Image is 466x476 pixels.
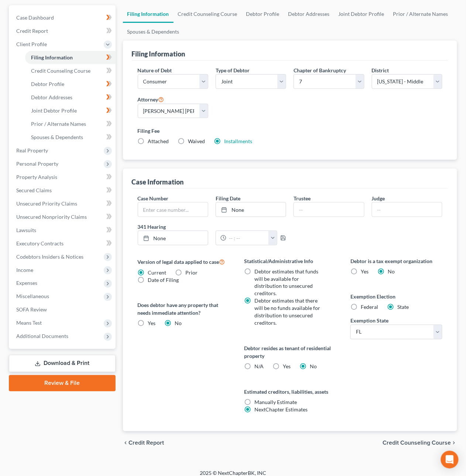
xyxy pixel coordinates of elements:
[123,440,164,446] button: chevron_left Credit Report
[134,223,290,231] label: 341 Hearing
[148,277,179,283] span: Date of Filing
[441,451,459,469] div: Open Intercom Messenger
[138,194,169,202] label: Case Number
[16,147,48,154] span: Real Property
[25,104,116,117] a: Joint Debtor Profile
[188,138,205,144] span: Waived
[216,203,286,217] a: None
[244,345,336,360] label: Debtor resides as tenant of residential property
[10,303,116,317] a: SOFA Review
[10,11,116,24] a: Case Dashboard
[148,138,169,144] span: Attached
[129,440,164,446] span: Credit Report
[16,293,49,300] span: Miscellaneous
[244,257,336,265] label: Statistical/Administrative Info
[16,41,47,47] span: Client Profile
[10,24,116,38] a: Credit Report
[10,197,116,210] a: Unsecured Priority Claims
[9,355,116,372] a: Download & Print
[16,161,58,167] span: Personal Property
[334,5,389,23] a: Joint Debtor Profile
[16,14,54,21] span: Case Dashboard
[138,301,229,317] label: Does debtor have any property that needs immediate attention?
[16,187,52,193] span: Secured Claims
[372,66,389,74] label: District
[31,54,73,61] span: Filing Information
[16,253,83,260] span: Codebtors Insiders & Notices
[10,237,116,250] a: Executory Contracts
[138,66,172,74] label: Nature of Debt
[451,440,457,446] i: chevron_right
[284,5,334,23] a: Debtor Addresses
[361,268,369,275] span: Yes
[283,363,291,370] span: Yes
[16,320,42,326] span: Means Test
[175,320,182,327] span: No
[25,91,116,104] a: Debtor Addresses
[216,194,240,202] label: Filing Date
[216,66,250,74] label: Type of Debtor
[138,257,229,266] label: Version of legal data applied to case
[389,5,453,23] a: Prior / Alternate Names
[254,363,264,370] span: N/A
[10,224,116,237] a: Lawsuits
[388,268,395,275] span: No
[16,307,47,313] span: SOFA Review
[372,203,442,217] input: --
[31,94,72,100] span: Debtor Addresses
[10,210,116,224] a: Unsecured Nonpriority Claims
[31,134,83,140] span: Spouses & Dependents
[10,170,116,184] a: Property Analysis
[16,267,33,273] span: Income
[254,399,297,406] span: Manually Estimate
[226,231,269,245] input: -- : --
[350,317,388,325] label: Exemption State
[310,363,317,370] span: No
[16,280,37,286] span: Expenses
[132,49,185,58] div: Filing Information
[138,127,443,135] label: Filing Fee
[31,121,86,127] span: Prior / Alternate Names
[254,407,308,413] span: NextChapter Estimates
[372,194,385,202] label: Judge
[16,28,48,34] span: Credit Report
[186,269,198,276] span: Prior
[31,81,64,87] span: Debtor Profile
[138,95,164,104] label: Attorney
[138,203,208,217] input: Enter case number...
[25,64,116,77] a: Credit Counseling Course
[16,174,57,180] span: Property Analysis
[350,257,442,265] label: Debtor is a tax exempt organization
[397,304,409,310] span: State
[294,203,364,217] input: --
[383,440,451,446] span: Credit Counseling Course
[294,66,346,74] label: Chapter of Bankruptcy
[16,333,68,339] span: Additional Documents
[242,5,284,23] a: Debtor Profile
[31,107,77,114] span: Joint Debtor Profile
[254,298,320,326] span: Debtor estimates that there will be no funds available for distribution to unsecured creditors.
[294,194,311,202] label: Trustee
[350,293,442,301] label: Exemption Election
[25,117,116,131] a: Prior / Alternate Names
[25,77,116,91] a: Debtor Profile
[123,440,129,446] i: chevron_left
[383,440,457,446] button: Credit Counseling Course chevron_right
[132,177,184,186] div: Case Information
[254,268,318,297] span: Debtor estimates that funds will be available for distribution to unsecured creditors.
[244,388,336,396] label: Estimated creditors, liabilities, assets
[148,320,156,327] span: Yes
[31,68,90,74] span: Credit Counseling Course
[16,240,64,246] span: Executory Contracts
[25,131,116,144] a: Spouses & Dependents
[138,231,208,245] a: None
[16,227,36,233] span: Lawsuits
[16,214,87,220] span: Unsecured Nonpriority Claims
[25,51,116,64] a: Filing Information
[10,184,116,197] a: Secured Claims
[148,269,167,276] span: Current
[225,138,253,144] a: Installments
[16,200,77,207] span: Unsecured Priority Claims
[123,5,174,23] a: Filing Information
[174,5,242,23] a: Credit Counseling Course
